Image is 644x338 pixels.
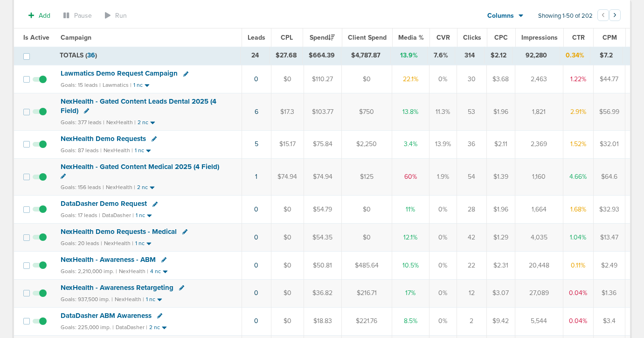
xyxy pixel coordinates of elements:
[304,307,341,335] td: $18.83
[54,47,241,64] td: TOTALS ( )
[392,93,429,130] td: 13.8%
[104,147,133,154] small: NexHealth |
[61,69,178,77] span: Lawmatics Demo Request Campaign
[515,279,563,307] td: 27,089
[135,147,144,154] small: 1 nc
[429,130,457,158] td: 13.9%
[241,47,270,64] td: 24
[486,224,515,252] td: $1.29
[521,34,558,42] span: Impressions
[563,307,593,335] td: 0.04%
[254,233,258,241] a: 0
[271,279,304,307] td: $0
[436,34,450,42] span: CVR
[61,199,147,208] span: DataDasher Demo Request
[61,184,104,191] small: Goals: 156 leads |
[487,11,514,21] span: Columns
[271,224,304,252] td: $0
[515,196,563,224] td: 1,664
[61,240,102,247] small: Goals: 20 leads |
[341,279,392,307] td: $216.71
[115,296,144,303] small: NexHealth |
[486,251,515,279] td: $2.31
[429,196,457,224] td: 0%
[593,65,625,93] td: $44.77
[593,251,625,279] td: $2.49
[341,65,392,93] td: $0
[61,134,146,143] span: NexHealth Demo Requests
[457,307,486,335] td: 2
[61,212,100,219] small: Goals: 17 leads |
[103,82,132,88] small: Lawmatics |
[255,108,258,116] a: 6
[61,255,156,264] span: NexHealth - Awareness - ABM
[563,196,593,224] td: 1.68%
[61,283,173,292] span: NexHealth - Awareness Retargeting
[304,224,341,252] td: $54.35
[254,289,258,297] a: 0
[341,196,392,224] td: $0
[304,65,341,93] td: $110.27
[254,75,258,83] a: 0
[150,268,161,275] small: 4 nc
[149,324,160,331] small: 2 nc
[563,130,593,158] td: 1.52%
[563,279,593,307] td: 0.04%
[486,65,515,93] td: $3.68
[271,196,304,224] td: $0
[341,224,392,252] td: $0
[392,224,429,252] td: 12.1%
[609,9,621,21] button: Go to next page
[515,224,563,252] td: 4,035
[61,162,219,171] span: NexHealth - Gated Content Medical 2025 (4 Field)
[590,47,623,64] td: $7.2
[341,47,391,64] td: $4,787.87
[593,279,625,307] td: $1.36
[455,47,484,64] td: 314
[271,307,304,335] td: $0
[61,34,91,42] span: Campaign
[392,130,429,158] td: 3.4%
[271,65,304,93] td: $0
[484,47,512,64] td: $2.12
[392,158,429,195] td: 60%
[281,34,293,42] span: CPL
[87,51,95,59] span: 36
[560,47,590,64] td: 0.34%
[593,307,625,335] td: $3.4
[457,158,486,195] td: 54
[61,227,177,236] span: NexHealth Demo Requests - Medical
[515,251,563,279] td: 20,448
[457,251,486,279] td: 22
[572,34,585,42] span: CTR
[23,34,49,42] span: Is Active
[392,279,429,307] td: 17%
[597,11,621,22] ul: Pagination
[23,9,55,22] button: Add
[341,307,392,335] td: $221.76
[133,82,143,89] small: 1 nc
[515,65,563,93] td: 2,463
[136,212,145,219] small: 1 nc
[304,279,341,307] td: $36.82
[429,65,457,93] td: 0%
[310,34,335,42] span: Spend
[271,93,304,130] td: $17.3
[106,119,136,126] small: NexHealth |
[515,158,563,195] td: 1,160
[348,34,387,42] span: Client Spend
[515,307,563,335] td: 5,544
[61,119,104,126] small: Goals: 377 leads |
[486,158,515,195] td: $1.39
[254,261,258,269] a: 0
[457,65,486,93] td: 30
[138,119,148,126] small: 2 nc
[593,130,625,158] td: $32.01
[61,97,216,115] span: NexHealth - Gated Content Leads Dental 2025 (4 Field)
[270,47,302,64] td: $27.68
[106,184,135,190] small: NexHealth |
[457,224,486,252] td: 42
[429,279,457,307] td: 0%
[563,65,593,93] td: 1.22%
[341,93,392,130] td: $750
